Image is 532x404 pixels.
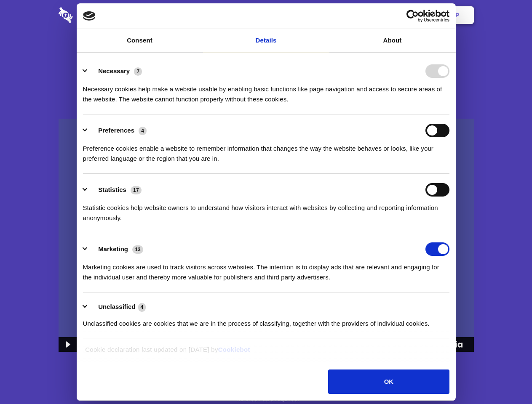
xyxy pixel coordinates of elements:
label: Statistics [98,186,126,193]
h4: Auto-redaction of sensitive data, encrypted data sharing and self-destructing private chats. Shar... [59,77,474,104]
a: Usercentrics Cookiebot - opens in a new window [376,10,449,22]
label: Preferences [98,127,134,134]
iframe: Drift Widget Chat Controller [490,362,522,394]
a: Consent [77,29,203,52]
img: logo [83,11,96,21]
button: Unclassified (4) [83,302,151,312]
span: 13 [132,245,143,254]
button: Marketing (13) [83,242,149,256]
h1: Eliminate Slack Data Loss. [59,38,474,68]
a: About [329,29,456,52]
div: Unclassified cookies are cookies that we are in the process of classifying, together with the pro... [83,312,449,329]
label: Necessary [98,67,130,74]
a: Contact [342,2,380,28]
span: 4 [138,303,146,311]
a: Details [203,29,329,52]
div: Marketing cookies are used to track visitors across websites. The intention is to display ads tha... [83,256,449,282]
a: Pricing [247,2,284,28]
div: Necessary cookies help make a website usable by enabling basic functions like page navigation and... [83,78,449,104]
img: logo-wordmark-white-trans-d4663122ce5f474addd5e946df7df03e33cb6a1c49d2221995e7729f52c070b2.svg [59,7,131,23]
span: 7 [134,67,142,76]
button: Play Video [59,337,76,352]
div: Preference cookies enable a website to remember information that changes the way the website beha... [83,137,449,164]
span: 17 [131,186,142,194]
button: Statistics (17) [83,183,147,197]
div: Statistic cookies help website owners to understand how visitors interact with websites by collec... [83,197,449,223]
button: OK [328,369,449,394]
a: Cookiebot [218,346,250,353]
a: Login [382,2,419,28]
div: Cookie declaration last updated on [DATE] by [79,345,453,361]
button: Preferences (4) [83,124,152,137]
span: 4 [139,127,147,135]
label: Marketing [98,245,128,252]
img: Sharesecret [59,119,474,352]
button: Necessary (7) [83,64,147,78]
